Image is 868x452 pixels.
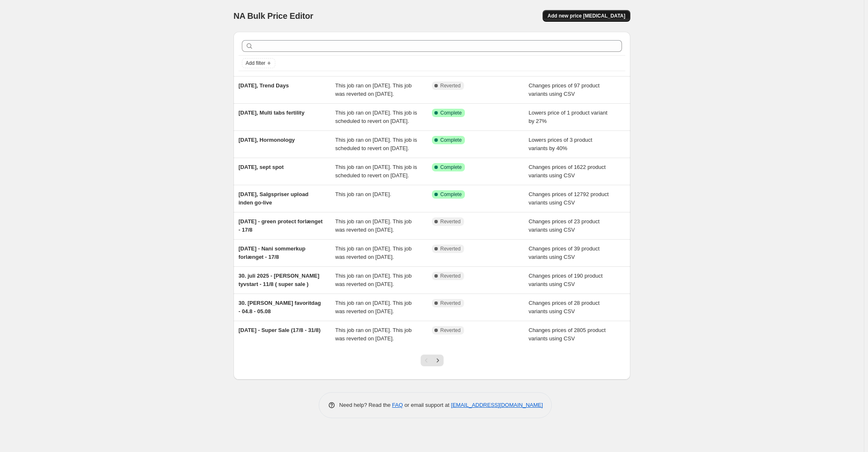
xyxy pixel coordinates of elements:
button: Add new price [MEDICAL_DATA] [543,10,630,22]
span: Changes prices of 2805 product variants using CSV [529,327,606,342]
span: This job ran on [DATE]. This job was reverted on [DATE]. [335,218,412,233]
span: Complete [440,137,462,143]
span: This job ran on [DATE]. This job is scheduled to revert on [DATE]. [335,137,417,151]
button: Add filter [242,58,275,68]
span: NA Bulk Price Editor [233,11,313,20]
span: This job ran on [DATE]. This job is scheduled to revert on [DATE]. [335,110,417,124]
span: Reverted [440,245,461,252]
span: This job ran on [DATE]. This job was reverted on [DATE]. [335,82,412,97]
span: This job ran on [DATE]. [335,191,391,197]
span: Need help? Read the [339,402,392,408]
span: [DATE] - Nani sommerkup forlænget - 17/8 [239,245,305,260]
span: Reverted [440,273,461,279]
span: or email support at [403,402,451,408]
span: 30. [PERSON_NAME] favoritdag - 04.8 - 05.08 [239,300,321,314]
span: This job ran on [DATE]. This job is scheduled to revert on [DATE]. [335,164,417,179]
span: Reverted [440,82,461,89]
span: Changes prices of 23 product variants using CSV [529,218,600,233]
span: [DATE] - green protect forlænget - 17/8 [239,218,322,233]
span: This job ran on [DATE]. This job was reverted on [DATE]. [335,273,412,287]
span: [DATE], Salgspriser upload inden go-live [239,191,308,206]
span: [DATE], sept spot [239,164,284,170]
span: Add filter [246,60,265,66]
span: Reverted [440,300,461,306]
span: Add new price [MEDICAL_DATA] [548,13,625,19]
span: [DATE] - Super Sale (17/8 - 31/8) [239,327,320,333]
span: Changes prices of 39 product variants using CSV [529,245,600,260]
span: [DATE], Multi tabs fertility [239,110,305,116]
span: Changes prices of 190 product variants using CSV [529,273,603,287]
span: Complete [440,110,462,116]
span: Lowers prices of 3 product variants by 40% [529,137,592,151]
a: FAQ [392,402,403,408]
span: 30. juli 2025 - [PERSON_NAME] tyvstart - 11/8 ( super sale ) [239,273,320,287]
nav: Pagination [421,355,444,366]
span: [DATE], Trend Days [239,82,289,89]
span: This job ran on [DATE]. This job was reverted on [DATE]. [335,300,412,314]
span: This job ran on [DATE]. This job was reverted on [DATE]. [335,245,412,260]
span: This job ran on [DATE]. This job was reverted on [DATE]. [335,327,412,342]
a: [EMAIL_ADDRESS][DOMAIN_NAME] [451,402,543,408]
span: Lowers price of 1 product variant by 27% [529,110,608,124]
button: Next [432,355,444,366]
span: Reverted [440,327,461,334]
span: Changes prices of 28 product variants using CSV [529,300,600,314]
span: Changes prices of 12792 product variants using CSV [529,191,609,206]
span: Complete [440,164,462,171]
span: Complete [440,191,462,198]
span: [DATE], Hormonology [239,137,295,143]
span: Changes prices of 1622 product variants using CSV [529,164,606,179]
span: Changes prices of 97 product variants using CSV [529,82,600,97]
span: Reverted [440,218,461,225]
